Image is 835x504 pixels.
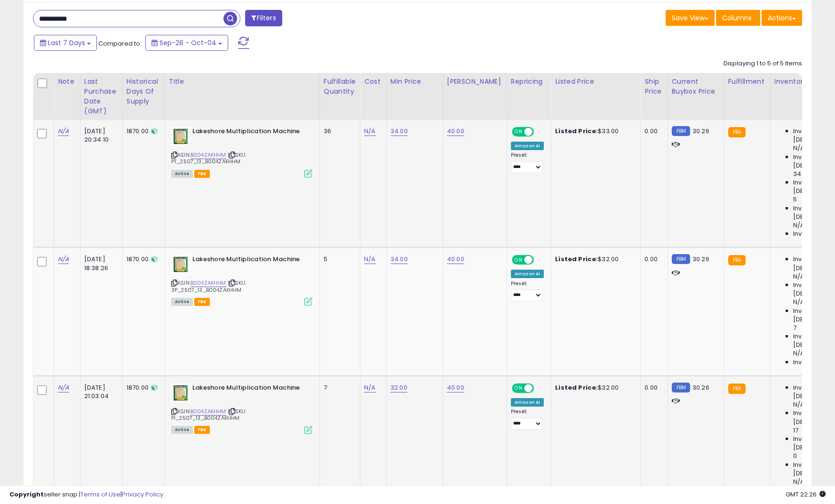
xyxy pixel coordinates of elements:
b: Listed Price: [555,255,598,264]
small: FBM [672,254,690,264]
b: Lakeshore Multiplication Machine [192,255,307,266]
div: Amazon AI [511,270,544,278]
span: 34 [793,170,801,178]
span: OFF [533,256,548,264]
div: Preset: [511,280,544,302]
img: 51XdjBBct3L._SL40_.jpg [171,255,190,274]
div: Title [169,77,316,87]
span: N/A [793,298,804,306]
a: 40.00 [447,255,464,264]
span: 0 [793,452,797,460]
b: Lakeshore Multiplication Machine [192,384,307,395]
div: $32.00 [555,384,633,392]
span: 7 [793,324,796,332]
div: Fulfillable Quantity [324,77,356,96]
a: B004ZAKHHM [191,408,226,416]
b: Listed Price: [555,127,598,136]
img: 51XdjBBct3L._SL40_.jpg [171,127,190,146]
span: | SKU: PI_2507_13_B004ZAKHHM [171,408,247,422]
div: Amazon AI [511,142,544,150]
a: N/A [364,255,375,264]
span: N/A [793,272,804,281]
div: Note [58,77,76,87]
div: 1870.00 [127,384,158,392]
div: 1870.00 [127,127,158,136]
a: B004ZAKHHM [191,279,226,287]
a: N/A [58,127,69,136]
div: 7 [324,384,353,392]
div: Preset: [511,152,544,173]
div: 5 [324,255,353,264]
div: Ship Price [644,77,663,96]
small: FBA [728,127,746,137]
span: FBA [194,170,210,178]
span: N/A [793,349,804,358]
div: Repricing [511,77,547,87]
div: 0.00 [644,384,660,392]
small: FBA [728,384,746,394]
span: FBA [194,298,210,306]
span: N/A [793,478,804,486]
a: 34.00 [390,127,408,136]
div: 1870.00 [127,255,158,264]
div: ASIN: [171,255,312,304]
span: 2025-10-12 22:26 GMT [786,490,826,499]
span: FBA [194,426,210,434]
a: N/A [364,127,375,136]
div: Fulfillment [728,77,766,87]
span: All listings currently available for purchase on Amazon [171,170,193,178]
div: [DATE] 21:03:04 [84,384,115,400]
div: 36 [324,127,353,136]
div: 0.00 [644,255,660,264]
span: Columns [722,13,752,23]
div: [DATE] 18:38:26 [84,255,115,272]
span: ON [513,256,525,264]
button: Columns [716,10,760,26]
div: Displaying 1 to 5 of 5 items [724,59,802,68]
span: N/A [793,400,804,409]
button: Sep-28 - Oct-04 [145,35,228,51]
a: Privacy Policy [122,490,163,499]
div: Listed Price [555,77,636,87]
div: ASIN: [171,127,312,176]
div: 0.00 [644,127,660,136]
button: Actions [762,10,802,26]
span: N/A [793,144,804,152]
div: Preset: [511,408,544,430]
span: OFF [533,128,548,136]
span: 30.26 [692,255,709,264]
span: ON [513,384,525,392]
div: $32.00 [555,255,633,264]
a: B004ZAKHHM [191,151,226,159]
span: 30.26 [692,383,709,392]
div: Current Buybox Price [672,77,720,96]
b: Lakeshore Multiplication Machine [192,127,307,138]
b: Listed Price: [555,383,598,392]
span: 17 [793,426,798,435]
div: Historical Days Of Supply [127,77,161,106]
span: | SKU: 3P_2507_13_B004ZAKHHM [171,279,247,293]
small: FBA [728,255,746,265]
div: ASIN: [171,384,312,433]
span: OFF [533,384,548,392]
span: Compared to: [98,39,142,48]
span: All listings currently available for purchase on Amazon [171,298,193,306]
strong: Copyright [9,490,44,499]
div: [DATE] 20:34:10 [84,127,115,144]
button: Last 7 Days [34,35,97,51]
span: ON [513,128,525,136]
span: | SKU: PT_2507_13_B004ZAKHHM [171,151,247,165]
div: Min Price [390,77,439,87]
a: 40.00 [447,383,464,392]
a: N/A [58,255,69,264]
div: seller snap | | [9,490,163,499]
a: N/A [364,383,375,392]
small: FBM [672,126,690,136]
button: Filters [245,10,282,26]
a: 34.00 [390,255,408,264]
span: Sep-28 - Oct-04 [159,38,216,48]
span: 30.26 [692,127,709,136]
a: 32.00 [390,383,407,392]
button: Save View [666,10,715,26]
span: Last 7 Days [48,38,85,48]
